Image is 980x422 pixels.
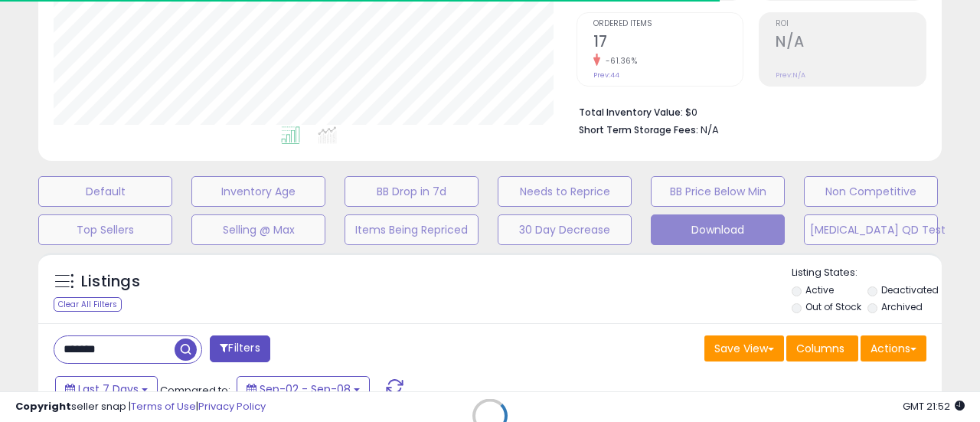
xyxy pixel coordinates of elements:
[38,176,172,207] button: Default
[804,176,938,207] button: Non Competitive
[191,214,325,245] button: Selling @ Max
[579,106,683,119] b: Total Inventory Value:
[776,70,805,80] small: Prev: N/A
[579,123,698,136] b: Short Term Storage Fees:
[593,33,743,54] h2: 17
[345,176,479,207] button: BB Drop in 7d
[651,214,785,245] button: Download
[15,399,71,414] strong: Copyright
[593,70,619,80] small: Prev: 44
[600,55,638,67] small: -61.36%
[776,20,926,28] span: ROI
[593,20,743,28] span: Ordered Items
[15,400,266,414] div: seller snap | |
[579,102,916,120] li: $0
[191,176,325,207] button: Inventory Age
[498,214,632,245] button: 30 Day Decrease
[651,176,785,207] button: BB Price Below Min
[38,214,172,245] button: Top Sellers
[498,176,632,207] button: Needs to Reprice
[804,214,938,245] button: [MEDICAL_DATA] QD Test
[701,123,719,137] span: N/A
[345,214,479,245] button: Items Being Repriced
[776,33,926,54] h2: N/A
